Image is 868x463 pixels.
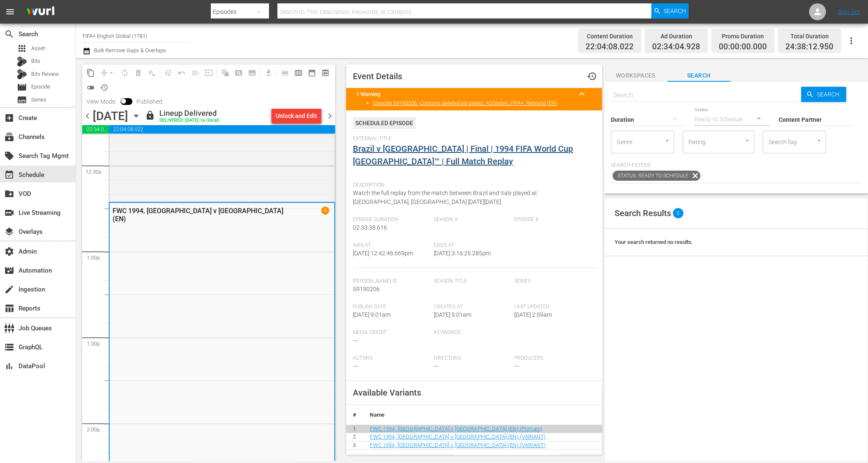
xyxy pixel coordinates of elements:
[82,125,109,134] span: 02:34:04.928
[673,208,683,218] span: 0
[356,91,571,97] title: 1 Warning
[743,136,751,145] button: Open
[434,278,510,285] span: Season Title
[370,442,546,448] a: FWC 1994, [GEOGRAPHIC_DATA] v [GEOGRAPHIC_DATA] (EN) (VARIANT)
[4,208,14,218] span: Live Streaming
[514,355,591,362] span: Producers
[188,66,202,80] span: Fill episodes with ad slates
[292,66,305,80] span: Week Calendar View
[370,434,546,440] a: FWC 1994, [GEOGRAPHIC_DATA] v [GEOGRAPHIC_DATA] (EN) (VARIANT)
[801,87,846,102] button: Search
[615,208,671,218] span: Search Results
[353,388,421,398] span: Available Variants
[577,89,587,99] span: keyboard_arrow_up
[4,342,14,352] span: GraphQL
[259,64,275,81] span: Download as CSV
[434,355,510,362] span: Directors
[17,69,27,79] div: Bits Review
[353,117,416,129] div: Scheduled Episode
[17,82,27,92] span: Episode
[586,30,634,42] div: Content Duration
[113,207,289,223] div: FWC 1994, [GEOGRAPHIC_DATA] v [GEOGRAPHIC_DATA] (EN)
[4,113,14,123] span: Create
[321,69,330,77] span: preview_outlined
[353,278,429,285] span: [PERSON_NAME] Id
[86,69,95,77] span: content_copy
[308,69,316,77] span: date_range_outlined
[4,246,14,257] span: Admin
[121,98,126,104] span: Toggle to switch from Published to Draft view.
[4,151,14,161] span: Search Tag Mgmt
[353,304,429,310] span: Publish Date
[838,8,860,15] a: Sign Out
[346,433,363,442] td: 2
[31,57,40,65] span: Bits
[4,265,14,276] span: Automation
[373,100,557,106] a: Episode 59190206: Contains deleted ad-slates: ADSlates_FIFA+_Rebrand (EN)
[4,170,14,180] span: Schedule
[31,96,46,104] span: Series
[276,108,317,123] div: Unlock and Edit
[664,3,686,19] span: Search
[4,361,14,371] span: DataPool
[353,355,429,362] span: Actors
[4,189,14,199] span: VOD
[346,441,363,450] td: 3
[785,30,833,42] div: Total Duration
[353,250,413,257] span: [DATE] 12:42:46.669pm
[604,70,667,81] span: Workspaces
[4,227,14,237] span: Overlays
[514,217,591,223] span: Episode #
[353,224,387,231] span: 02:33:38.616
[353,182,591,189] span: Description:
[4,303,14,313] span: Reports
[5,7,15,17] span: menu
[109,125,335,134] span: 22:04:08.022
[582,66,602,86] button: history
[370,426,542,432] a: FWC 1994, [GEOGRAPHIC_DATA] v [GEOGRAPHIC_DATA] (EN) (Primary)
[4,29,14,39] span: Search
[719,30,767,42] div: Promo Duration
[82,98,121,105] span: View Mode:
[667,70,731,81] span: Search
[271,108,321,123] button: Unlock and Edit
[132,98,167,105] span: Published
[652,30,700,42] div: Ad Duration
[17,56,27,67] div: Bits
[514,363,519,369] span: ---
[145,66,159,80] span: Clear Lineup
[586,42,634,52] span: 22:04:08.022
[353,329,429,336] span: Media Credit
[353,136,591,142] span: External Title
[20,2,61,22] img: ans4CAIJ8jUAAAAAAAAAAAAAAAAAAAAAAAAgQb4GAAAAAAAAAAAAAAAAAAAAAAAAJMjXAAAAAAAAAAAAAAAAAAAAAAAAgAT5G...
[294,69,303,77] span: calendar_view_week_outlined
[159,64,175,81] span: Customize Events
[353,286,380,292] span: 59190206
[353,71,402,81] span: Event Details
[814,87,846,102] span: Search
[587,71,597,81] span: Event History
[651,3,688,19] button: Search
[159,109,220,118] div: Lineup Delivered
[31,83,50,91] span: Episode
[363,405,602,425] th: Name
[434,250,491,257] span: [DATE] 3:16:25.285pm
[353,311,390,318] span: [DATE] 9:01am
[175,66,188,80] span: Revert to Primary Episode
[4,284,14,294] span: Ingestion
[145,110,155,120] span: lock
[434,217,510,223] span: Season #
[159,118,220,123] div: DELIVERED: [DATE] 1a (local)
[305,66,319,80] span: Month Calendar View
[321,207,329,215] span: 1
[695,107,769,131] div: Ready to Schedule
[100,83,108,92] span: history_outlined
[514,304,591,310] span: Last Updated
[613,171,690,181] span: Status: Ready to Schedule
[84,81,97,94] span: 24 hours Lineup View is OFF
[17,95,27,105] span: Series
[353,363,358,369] span: ---
[232,66,245,80] span: Create Search Block
[4,323,14,333] span: Job Queues
[93,109,128,123] div: [DATE]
